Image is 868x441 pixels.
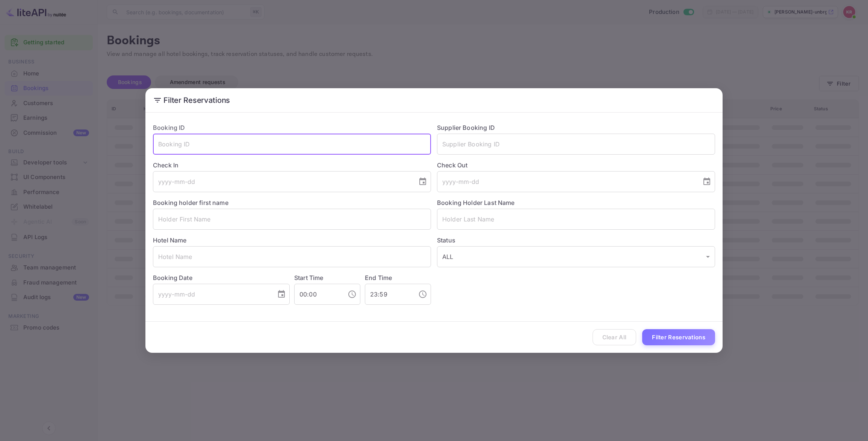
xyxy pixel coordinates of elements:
label: Supplier Booking ID [437,124,495,131]
input: hh:mm [294,284,342,305]
input: Supplier Booking ID [437,134,715,155]
input: hh:mm [365,284,412,305]
label: End Time [365,274,392,281]
div: ALL [437,246,715,267]
input: yyyy-mm-dd [437,171,696,192]
label: Check In [153,161,431,170]
input: yyyy-mm-dd [153,284,271,305]
button: Choose date [274,287,289,302]
label: Status [437,236,715,245]
input: Booking ID [153,134,431,155]
input: Holder Last Name [437,209,715,230]
input: Holder First Name [153,209,431,230]
label: Booking Date [153,273,290,282]
button: Choose date [415,174,430,189]
button: Choose time, selected time is 11:59 PM [415,287,430,302]
label: Start Time [294,274,324,281]
label: Hotel Name [153,236,187,244]
button: Choose date [699,174,714,189]
label: Booking Holder Last Name [437,199,515,206]
label: Booking ID [153,124,185,131]
h2: Filter Reservations [145,88,723,112]
label: Check Out [437,161,715,170]
label: Booking holder first name [153,199,228,206]
button: Filter Reservations [642,329,715,345]
button: Choose time, selected time is 12:00 AM [345,287,360,302]
input: Hotel Name [153,246,431,267]
input: yyyy-mm-dd [153,171,412,192]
